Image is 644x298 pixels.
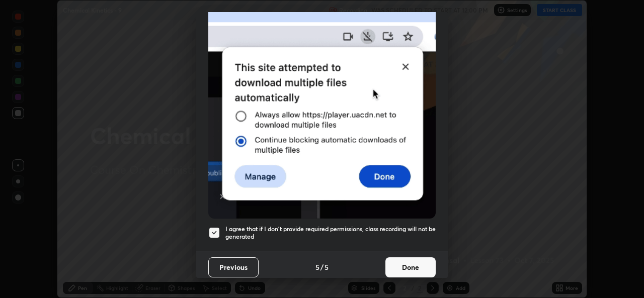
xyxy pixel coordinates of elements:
button: Previous [208,257,259,277]
button: Done [385,257,436,277]
h4: / [320,262,324,272]
h5: I agree that if I don't provide required permissions, class recording will not be generated [225,225,436,241]
h4: 5 [325,262,329,272]
h4: 5 [315,262,319,272]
